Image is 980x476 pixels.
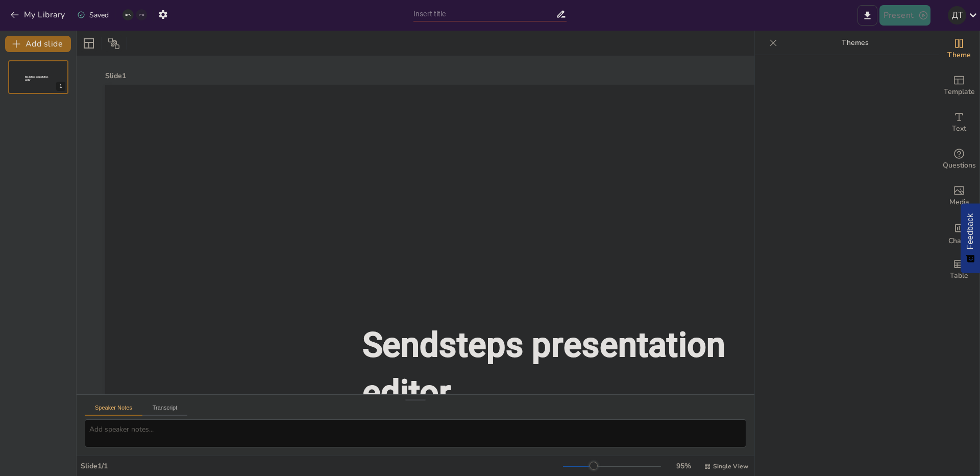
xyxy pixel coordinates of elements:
button: My Library [8,7,69,23]
button: Feedback - Show survey [961,203,980,273]
div: Get real-time input from your audience [939,141,979,178]
span: Charts [948,235,970,247]
button: Speaker Notes [85,404,142,416]
span: Sendsteps presentation editor [362,325,725,412]
div: Sendsteps presentation editor1 [8,60,68,94]
span: Text [952,123,966,134]
div: Layout [81,35,97,52]
div: Add text boxes [939,104,979,141]
div: 95 % [671,461,696,471]
span: Position [108,37,120,50]
button: Export to PowerPoint [857,5,877,26]
span: Template [944,86,975,98]
span: Media [949,197,969,208]
div: Slide 1 [105,71,926,81]
div: Д Т [948,6,966,25]
div: Add images, graphics, shapes or video [939,178,979,215]
span: Table [950,270,968,281]
span: Questions [943,160,976,171]
span: Feedback [966,213,975,249]
div: Add charts and graphs [939,215,979,251]
span: Single View [713,462,748,470]
button: Д Т [948,5,966,26]
span: Theme [947,50,971,61]
button: Present [879,5,930,26]
span: Sendsteps presentation editor [25,76,48,81]
div: Add a table [939,251,979,288]
input: Insert title [413,7,556,21]
div: Change the overall theme [939,31,979,67]
div: Add ready made slides [939,67,979,104]
button: Add slide [5,36,71,52]
div: Saved [77,10,109,20]
p: Themes [781,31,928,55]
div: 1 [56,82,65,91]
button: Transcript [142,404,188,416]
div: Slide 1 / 1 [81,461,563,471]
